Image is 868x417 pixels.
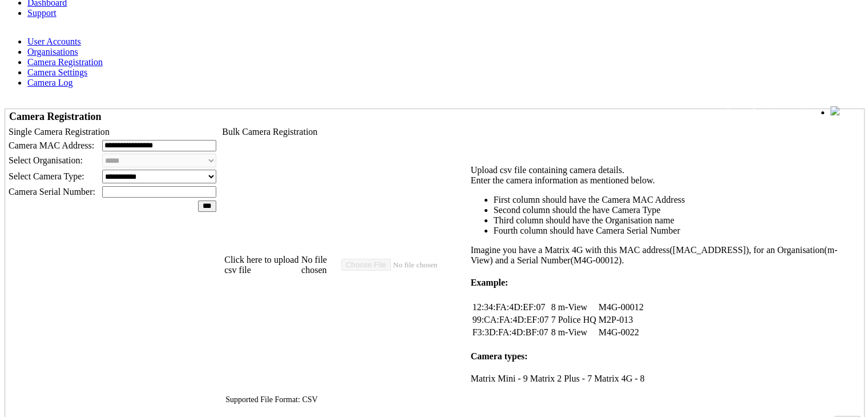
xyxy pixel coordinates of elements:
[551,302,556,313] td: 8
[598,314,644,326] td: M2P-013
[472,302,550,313] td: 12:34:FA:4D:EF:07
[9,155,83,165] span: Select Organisation:
[598,327,644,338] td: M4G-0022
[594,374,644,383] span: Matrix 4G - 8
[494,195,858,205] li: First column should have the Camera MAC Address
[27,37,81,46] a: User Accounts
[301,255,341,275] span: No file chosen
[717,107,808,115] span: Welcome, Thariq (Supervisor)
[558,302,597,313] td: m-View
[27,8,56,18] a: Support
[598,302,644,313] td: M4G-00012
[558,314,597,326] td: Police HQ
[472,314,550,326] td: 99:CA:FA:4D:EF:07
[494,205,858,215] li: Second column should the have Camera Type
[494,226,858,236] li: Fourth column should have Camera Serial Number
[551,314,556,326] td: 7
[9,141,94,150] span: Camera MAC Address:
[9,171,84,181] span: Select Camera Type:
[494,215,858,226] li: Third column should have the Organisation name
[224,255,301,275] label: Click here to upload csv file
[471,245,858,266] p: Imagine you have a Matrix 4G with this MAC address([MAC_ADDRESS]), for an Organisation(m-View) an...
[222,127,317,137] span: Bulk Camera Registration
[27,47,78,57] a: Organisations
[9,111,101,122] span: Camera Registration
[27,78,73,87] a: Camera Log
[27,57,103,67] a: Camera Registration
[472,327,550,338] td: F3:3D:FA:4D:BF:07
[471,374,528,383] span: Matrix Mini - 9
[558,327,597,338] td: m-View
[27,67,87,77] a: Camera Settings
[530,374,592,383] span: Matrix 2 Plus - 7
[9,187,95,197] span: Camera Serial Number:
[551,327,556,338] td: 8
[830,106,839,115] img: bell24.png
[9,127,110,137] span: Single Camera Registration
[471,278,858,288] h4: Example:
[471,165,858,186] p: Upload csv file containing camera details. Enter the camera information as mentioned below.
[225,395,317,404] span: Supported File Format: CSV
[471,351,858,362] h4: Camera types:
